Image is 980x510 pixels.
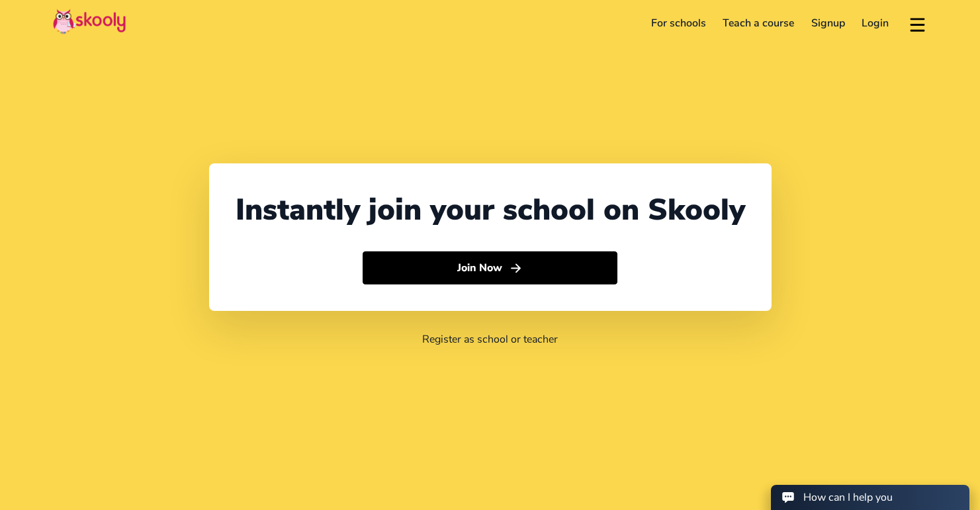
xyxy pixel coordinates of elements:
img: Skooly [53,9,126,34]
button: menu outline [908,13,927,34]
a: Register as school or teacher [422,332,558,347]
a: Signup [803,13,854,34]
a: Teach a course [714,13,803,34]
div: Instantly join your school on Skooly [236,190,745,230]
ion-icon: arrow forward outline [509,261,523,275]
a: Login [854,13,898,34]
button: Join Nowarrow forward outline [363,251,617,284]
a: For schools [643,13,715,34]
